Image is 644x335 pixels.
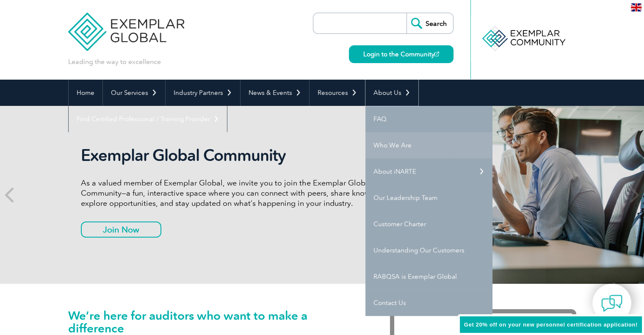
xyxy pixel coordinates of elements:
span: Get 20% off on your new personnel certification application! [464,321,638,328]
a: Industry Partners [166,80,240,106]
img: open_square.png [434,52,439,56]
input: Search [406,13,453,33]
a: Customer Charter [365,211,492,237]
a: Find Certified Professional / Training Provider [69,106,227,132]
p: As a valued member of Exemplar Global, we invite you to join the Exemplar Global Community—a fun,... [81,178,398,208]
p: Leading the way to excellence [68,57,161,66]
a: FAQ [365,106,492,132]
a: Our Services [103,80,165,106]
a: Who We Are [365,132,492,158]
h1: We’re here for auditors who want to make a difference [68,309,365,335]
a: Understanding Our Customers [365,237,492,263]
a: About iNARTE [365,158,492,185]
a: News & Events [240,80,309,106]
a: Our Leadership Team [365,185,492,211]
a: Contact Us [365,290,492,316]
a: Home [69,80,102,106]
img: contact-chat.png [601,293,622,314]
img: en [631,3,641,11]
h2: Exemplar Global Community [81,146,398,165]
a: Resources [310,80,365,106]
a: Login to the Community [349,45,453,63]
a: Join Now [81,221,161,238]
a: RABQSA is Exemplar Global [365,263,492,290]
a: About Us [365,80,418,106]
